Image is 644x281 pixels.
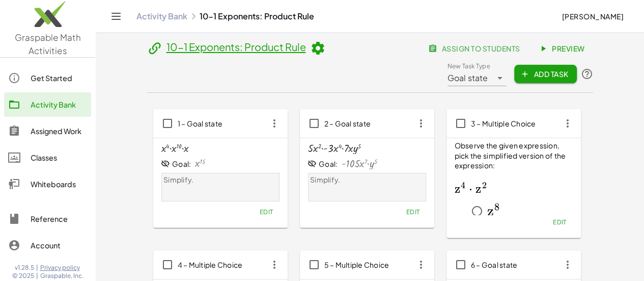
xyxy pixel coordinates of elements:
[553,7,632,25] button: [PERSON_NAME]
[324,119,371,128] span: 2 – Goal state
[552,218,566,226] span: Edit
[461,180,465,191] span: 4
[31,98,87,111] div: Activity Bank
[161,159,171,168] i: Goal State is hidden.
[31,72,87,84] div: Get Started
[4,207,91,231] a: Reference
[31,239,87,251] div: Account
[163,175,277,185] p: Simplify.
[31,125,87,137] div: Assigned Work
[319,159,338,169] div: Goal:
[15,264,34,272] span: v1.28.5
[12,272,34,280] span: © 2025
[455,181,460,196] span: z
[178,119,223,128] span: 1 – Goal state
[36,272,38,280] span: |
[482,180,486,191] span: 2
[253,205,279,219] button: Edit
[422,39,528,58] button: assign to students
[108,8,124,24] button: Toggle navigation
[430,44,520,53] span: assign to students
[31,151,87,164] div: Classes
[546,215,572,229] button: Edit
[522,69,568,79] span: Add Task
[178,260,243,269] span: 4 – Multiple Choice
[15,32,81,56] span: Graspable Math Activities
[40,264,83,272] a: Privacy policy
[400,205,426,219] button: Edit
[40,272,83,280] span: Graspable, Inc.
[4,119,91,143] a: Assigned Work
[4,92,91,117] a: Activity Bank
[487,202,494,220] span: z
[36,264,38,272] span: |
[310,175,424,185] p: Simplify.
[471,260,518,269] span: 6 – Goal state
[31,213,87,225] div: Reference
[4,172,91,196] a: Whiteboards
[4,66,91,90] a: Get Started
[447,72,488,84] span: Goal state
[562,12,624,21] span: [PERSON_NAME]
[475,181,481,196] span: z
[31,178,87,190] div: Whiteboards
[471,119,536,128] span: 3 – Multiple Choice
[166,40,306,53] a: 10-1 Exponents: Product Rule
[469,181,472,196] span: ⋅
[541,44,585,53] span: Preview
[533,39,593,58] a: Preview
[172,159,191,169] div: Goal:
[494,201,499,213] span: 8
[406,208,419,216] span: Edit
[308,159,317,168] i: Goal State is hidden.
[259,208,273,216] span: Edit
[4,145,91,170] a: Classes
[136,11,187,21] a: Activity Bank
[4,233,91,258] a: Account
[514,65,576,83] button: Add Task
[324,260,389,269] span: 5 – Multiple Choice
[455,141,573,171] p: Observe the given expression, pick the simplified version of the expression:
